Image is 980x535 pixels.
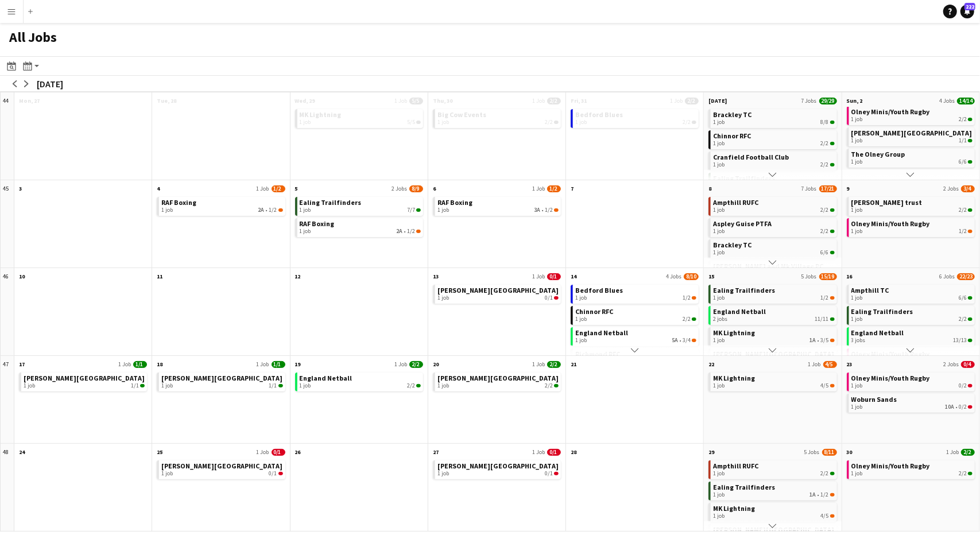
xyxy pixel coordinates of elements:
[437,462,559,470] span: Stowe School
[545,207,553,214] span: 1/2
[851,460,973,477] a: Olney Minis/Youth Rugby1 job2/2
[532,97,545,104] span: 1 Job
[396,228,402,235] span: 2A
[830,251,835,254] span: 6/6
[713,307,766,316] span: England Netball
[801,97,817,104] span: 7 Jobs
[24,382,35,389] span: 1 job
[19,360,25,368] span: 17
[830,317,835,321] span: 11/11
[959,404,967,410] span: 0/2
[851,404,863,410] span: 1 job
[713,286,775,294] span: Ealing Trailfinders
[713,207,725,214] span: 1 job
[713,504,755,513] span: MK Lightning
[575,307,613,316] span: Chinnor RFC
[295,185,298,192] span: 5
[437,109,559,126] a: Big Cow Events1 job2/2
[713,306,834,323] a: England Netball2 jobs11/11
[821,491,829,498] span: 1/2
[571,185,574,192] span: 7
[830,142,835,145] span: 2/2
[19,273,25,280] span: 10
[437,374,559,382] span: Stowe School
[409,361,423,368] span: 2/2
[821,470,829,477] span: 2/2
[713,460,834,477] a: Ampthill RUFC1 job2/2
[300,218,421,235] a: RAF Boxing1 job2A•1/2
[140,384,145,387] span: 1/1
[37,78,63,90] div: [DATE]
[257,360,269,368] span: 1 Job
[713,285,834,301] a: Ealing Trailfinders1 job1/2
[161,197,282,214] a: RAF Boxing1 job2A•1/2
[851,219,930,228] span: Olney Minis/Youth Rugby
[713,382,725,389] span: 1 job
[571,448,576,456] span: 28
[692,121,696,124] span: 2/2
[968,384,973,387] span: 0/2
[821,382,829,389] span: 4/5
[416,208,421,212] span: 7/7
[19,448,25,456] span: 24
[968,230,973,233] span: 1/2
[24,373,145,389] a: [PERSON_NAME][GEOGRAPHIC_DATA]1 job1/1
[968,405,973,409] span: 0/2
[847,273,853,280] span: 16
[278,208,283,212] span: 1/2
[437,294,449,301] span: 1 job
[547,273,561,280] span: 0/1
[713,198,758,207] span: Ampthill RUFC
[713,337,834,344] div: •
[683,294,691,301] span: 1/2
[575,119,587,126] span: 1 job
[161,470,173,477] span: 1 job
[157,273,162,280] span: 11
[272,185,285,192] span: 1/2
[968,118,973,121] span: 2/2
[821,161,829,168] span: 2/2
[804,448,820,456] span: 5 Jobs
[670,97,683,104] span: 1 Job
[409,98,423,104] span: 5/5
[118,360,131,368] span: 1 Job
[300,219,335,228] span: RAF Boxing
[851,382,863,389] span: 1 job
[713,503,834,520] a: MK Lightning1 job4/5
[157,360,162,368] span: 18
[851,228,863,235] span: 1 job
[534,207,540,214] span: 3A
[830,339,835,342] span: 3/5
[575,328,628,337] span: England Netball
[683,119,691,126] span: 2/2
[713,470,725,477] span: 1 job
[708,448,714,456] span: 29
[713,316,727,323] span: 2 jobs
[575,286,623,294] span: Bedford Blues
[851,150,905,158] span: The Olney Group
[416,121,421,124] span: 5/5
[571,97,587,104] span: Fri, 31
[532,360,545,368] span: 1 Job
[851,337,866,344] span: 3 jobs
[713,482,834,498] a: Ealing Trailfinders1 job1A•1/2
[810,337,816,344] span: 1A
[437,207,559,214] div: •
[575,110,623,119] span: Bedford Blues
[851,106,973,123] a: Olney Minis/Youth Rugby1 job2/2
[713,218,834,235] a: Aspley Guise PTFA1 job2/2
[575,316,587,323] span: 1 job
[161,207,282,214] div: •
[959,316,967,323] span: 2/2
[300,198,362,207] span: Ealing Trailfinders
[683,316,691,323] span: 2/2
[416,384,421,387] span: 2/2
[851,462,930,470] span: Olney Minis/Youth Rugby
[830,296,835,300] span: 1/2
[24,374,145,382] span: Stowe School
[257,448,269,456] span: 1 Job
[394,360,407,368] span: 1 Job
[1,356,14,444] div: 47
[407,228,415,235] span: 1/2
[713,161,725,168] span: 1 job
